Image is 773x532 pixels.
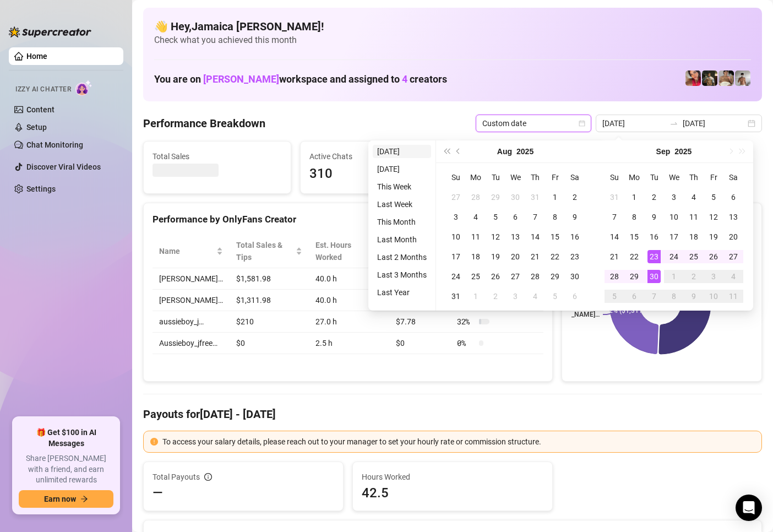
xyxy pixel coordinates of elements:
th: Mo [466,167,486,187]
div: 17 [667,230,681,243]
td: 2025-07-30 [505,187,525,207]
td: 2025-07-28 [466,187,486,207]
td: 2025-09-06 [723,187,743,207]
li: This Week [373,180,431,193]
button: Earn nowarrow-right [19,490,113,508]
td: $7.78 [389,311,450,333]
div: 6 [727,191,740,204]
th: We [664,167,684,187]
td: aussieboy_j… [153,311,230,333]
li: Last Week [373,198,431,211]
div: 6 [568,290,581,303]
a: Content [26,105,55,114]
div: 29 [489,191,502,204]
div: 18 [687,230,700,243]
td: 2025-09-04 [684,187,704,207]
td: 2025-08-25 [466,267,486,286]
span: 42.5 [362,484,543,502]
td: 2025-10-01 [664,267,684,286]
div: 16 [647,230,661,243]
td: 27.0 h [309,311,389,333]
div: 5 [548,290,562,303]
div: 21 [529,250,542,263]
td: $0 [389,333,450,354]
td: 2025-08-22 [545,247,565,267]
div: 13 [727,210,740,224]
td: 2025-08-14 [525,227,545,247]
div: 26 [707,250,720,263]
div: Performance by OnlyFans Creator [153,212,543,227]
div: 29 [548,270,562,283]
th: Sa [565,167,585,187]
td: 2025-08-29 [545,267,565,286]
div: 27 [727,250,740,263]
div: 31 [449,290,462,303]
div: 7 [608,210,621,224]
div: 31 [608,191,621,204]
div: 19 [489,250,502,263]
td: 2025-09-13 [723,207,743,227]
span: calendar [579,120,585,127]
div: 12 [489,230,502,243]
div: Open Intercom Messenger [736,495,762,521]
div: 25 [469,270,482,283]
li: This Month [373,215,431,229]
td: 2025-09-14 [605,227,624,247]
div: 8 [667,290,681,303]
div: 30 [647,270,661,283]
li: Last 3 Months [373,268,431,281]
li: Last 2 Months [373,251,431,264]
th: Tu [644,167,664,187]
td: 2025-10-02 [684,267,704,286]
div: 3 [667,191,681,204]
td: 2025-09-23 [644,247,664,267]
span: Earn now [44,495,76,503]
div: 2 [489,290,502,303]
td: 2025-08-21 [525,247,545,267]
div: 13 [509,230,522,243]
h1: You are on workspace and assigned to creators [154,73,447,85]
div: 18 [469,250,482,263]
div: 4 [687,191,700,204]
td: 2025-09-17 [664,227,684,247]
td: 2025-08-31 [605,187,624,207]
h4: Performance Breakdown [143,116,265,131]
td: 2025-09-27 [723,247,743,267]
div: 6 [628,290,641,303]
div: 26 [489,270,502,283]
button: Choose a year [516,140,534,162]
div: 20 [509,250,522,263]
th: Sa [723,167,743,187]
div: 19 [707,230,720,243]
td: 2025-09-07 [605,207,624,227]
td: 2025-09-01 [466,286,486,306]
td: 2025-08-07 [525,207,545,227]
td: 2025-08-12 [486,227,505,247]
td: 2025-08-23 [565,247,585,267]
td: 2025-09-03 [505,286,525,306]
div: 2 [568,191,581,204]
th: Th [684,167,704,187]
td: 2025-08-02 [565,187,585,207]
td: 2025-08-18 [466,247,486,267]
td: 2025-09-25 [684,247,704,267]
a: Home [26,52,47,61]
td: 2025-09-08 [624,207,644,227]
td: $210 [230,311,309,333]
span: Active Chats [309,150,439,162]
div: 9 [687,290,700,303]
td: 2025-09-06 [565,286,585,306]
div: 28 [608,270,621,283]
span: — [153,484,163,502]
td: 2025-08-24 [446,267,466,286]
span: info-circle [204,473,212,481]
div: 1 [628,191,641,204]
td: [PERSON_NAME]… [153,268,230,290]
div: 9 [647,210,661,224]
span: Name [159,245,214,257]
td: 2025-09-10 [664,207,684,227]
span: Hours Worked [362,471,543,483]
td: 40.0 h [309,290,389,311]
div: 25 [687,250,700,263]
td: 2025-10-11 [723,286,743,306]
